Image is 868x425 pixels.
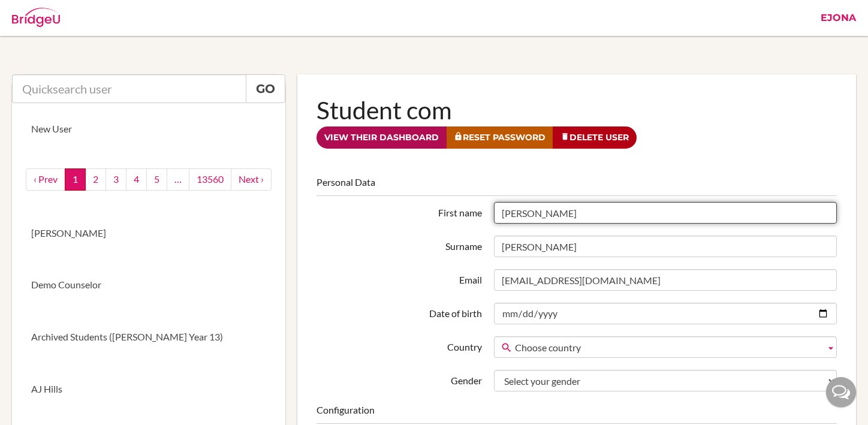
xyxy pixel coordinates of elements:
[146,168,167,191] a: 5
[106,168,126,191] a: 3
[311,269,488,287] label: Email
[12,259,285,311] a: Demo Counselor
[317,126,447,149] a: View their dashboard
[553,126,637,149] a: Delete User
[317,94,837,126] h1: Student com
[311,370,488,388] label: Gender
[246,74,285,103] a: Go
[446,126,553,149] a: Reset Password
[231,168,272,191] a: next
[311,202,488,220] label: First name
[189,168,231,191] a: 13560
[12,74,246,103] input: Quicksearch user
[317,403,837,424] legend: Configuration
[126,168,147,191] a: 4
[12,207,285,260] a: [PERSON_NAME]
[28,8,52,19] span: Help
[12,8,60,27] img: Bridge-U
[65,168,86,191] a: 1
[311,236,488,254] label: Surname
[317,176,837,196] legend: Personal Data
[26,168,65,191] a: ‹ Prev
[311,303,488,321] label: Date of birth
[12,103,285,155] a: New User
[515,337,821,358] span: Choose country
[167,168,189,191] a: …
[311,336,488,354] label: Country
[12,363,285,415] a: AJ Hills
[85,168,106,191] a: 2
[12,311,285,363] a: Archived Students ([PERSON_NAME] Year 13)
